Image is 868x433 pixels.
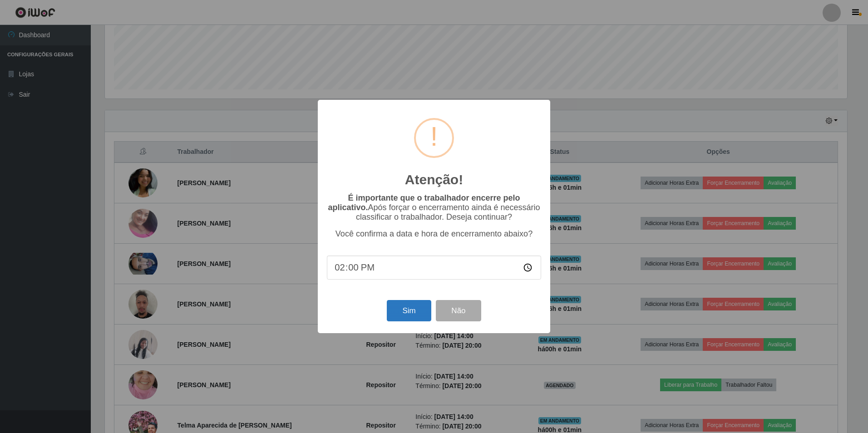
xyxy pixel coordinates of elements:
[328,193,520,212] b: É importante que o trabalhador encerre pelo aplicativo.
[327,229,541,239] p: Você confirma a data e hora de encerramento abaixo?
[405,172,463,188] h2: Atenção!
[327,193,541,222] p: Após forçar o encerramento ainda é necessário classificar o trabalhador. Deseja continuar?
[387,300,431,321] button: Sim
[436,300,481,321] button: Não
